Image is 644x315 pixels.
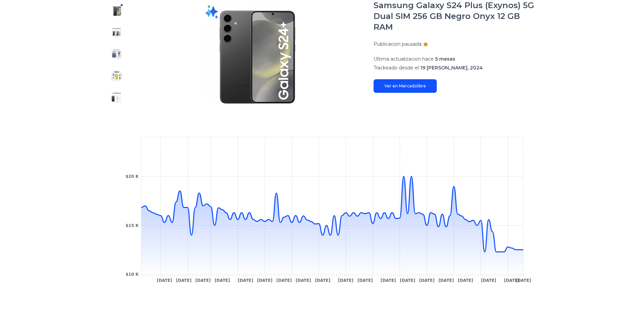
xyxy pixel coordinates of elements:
[374,56,434,62] span: Ultima actualizacion hace
[419,278,434,283] tspan: [DATE]
[435,56,455,62] span: 5 meses
[157,278,172,283] tspan: [DATE]
[276,278,292,283] tspan: [DATE]
[374,79,437,93] a: Ver en Mercadolibre
[238,278,253,283] tspan: [DATE]
[176,278,191,283] tspan: [DATE]
[438,278,454,283] tspan: [DATE]
[357,278,373,283] tspan: [DATE]
[380,278,396,283] tspan: [DATE]
[111,5,122,16] img: Samsung Galaxy S24 Plus (Exynos) 5G Dual SIM 256 GB Negro Onyx 12 GB RAM
[374,65,419,71] span: Trackeado desde el
[315,278,330,283] tspan: [DATE]
[125,174,139,179] tspan: $20 K
[504,278,519,283] tspan: [DATE]
[214,278,230,283] tspan: [DATE]
[374,41,422,47] p: Publicacion pausada
[457,278,473,283] tspan: [DATE]
[111,92,122,103] img: Samsung Galaxy S24 Plus (Exynos) 5G Dual SIM 256 GB Negro Onyx 12 GB RAM
[111,27,122,38] img: Samsung Galaxy S24 Plus (Exynos) 5G Dual SIM 256 GB Negro Onyx 12 GB RAM
[420,65,483,71] span: 19 [PERSON_NAME], 2024
[481,278,496,283] tspan: [DATE]
[111,49,122,60] img: Samsung Galaxy S24 Plus (Exynos) 5G Dual SIM 256 GB Negro Onyx 12 GB RAM
[125,223,139,228] tspan: $15 K
[195,278,211,283] tspan: [DATE]
[516,278,531,283] tspan: [DATE]
[257,278,272,283] tspan: [DATE]
[111,70,122,81] img: Samsung Galaxy S24 Plus (Exynos) 5G Dual SIM 256 GB Negro Onyx 12 GB RAM
[400,278,415,283] tspan: [DATE]
[125,272,139,277] tspan: $10 K
[295,278,311,283] tspan: [DATE]
[338,278,354,283] tspan: [DATE]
